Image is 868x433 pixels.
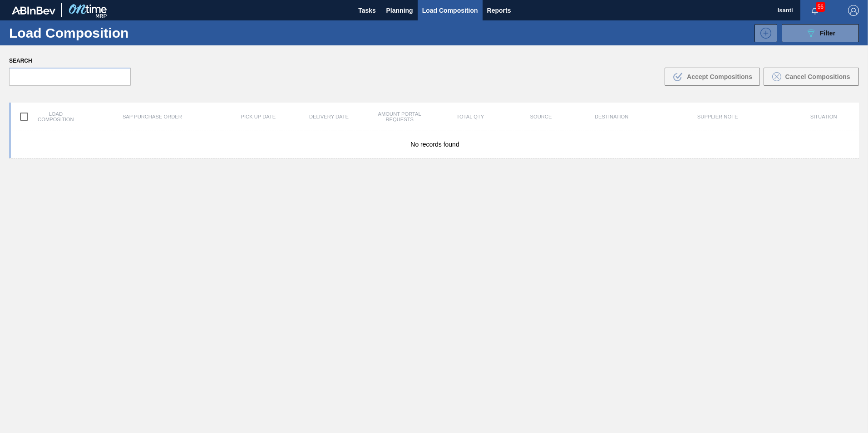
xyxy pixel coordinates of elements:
[487,5,511,16] span: Reports
[820,30,835,37] span: Filter
[364,111,435,122] div: Amount Portal Requests
[816,2,825,12] span: 56
[9,28,159,38] h1: Load Composition
[782,24,859,42] button: Filter
[410,141,459,148] span: No records found
[223,114,294,119] div: Pick up Date
[687,73,752,80] span: Accept Compositions
[82,114,223,119] div: SAP Purchase Order
[435,114,506,119] div: Total Qty
[788,114,859,119] div: Situation
[665,68,760,86] button: Accept Compositions
[386,5,413,16] span: Planning
[9,54,131,68] label: Search
[506,114,577,119] div: Source
[422,5,478,16] span: Load Composition
[357,5,377,16] span: Tasks
[11,107,82,126] div: Load composition
[12,6,55,15] img: TNhmsLtSVTkK8tSr43FrP2fwEKptu5GPRR3wAAAABJRU5ErkJggg==
[764,68,859,86] button: Cancel Compositions
[294,114,365,119] div: Delivery Date
[800,4,829,17] button: Notifications
[647,114,788,119] div: Supplier Note
[576,114,647,119] div: Destination
[848,5,859,16] img: Logout
[785,73,850,80] span: Cancel Compositions
[750,24,777,42] div: New Load Composition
